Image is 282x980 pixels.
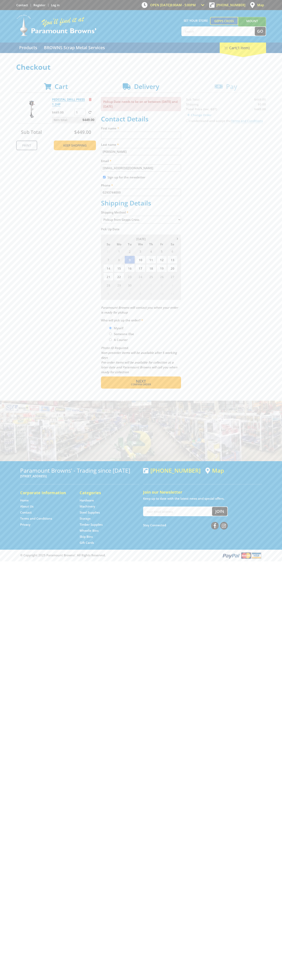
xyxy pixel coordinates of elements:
[101,183,181,188] label: Phone
[16,3,28,7] a: Go to the Contact page
[20,490,72,496] h5: Corporate Information
[125,290,135,298] span: 7
[20,467,139,474] h3: Paramount Browns' - Trading since [DATE]
[107,175,145,179] label: Sign up for the newsletter
[80,498,94,503] a: Go to the Hardware page
[20,504,33,509] a: Go to the About Us page
[16,43,40,53] a: Go to the Products page
[167,290,178,298] span: 11
[33,3,45,7] a: Go to the registration page
[20,474,139,479] p: [STREET_ADDRESS]
[21,129,42,135] span: Sub Total
[80,541,94,545] a: Go to the Gift Cards page
[157,273,167,281] span: 26
[101,305,178,314] em: Paramount Browns will contact you when your order is ready for pickup
[103,256,113,264] span: 7
[114,256,124,264] span: 8
[74,129,91,135] span: $449.00
[16,63,266,71] h1: Checkout
[112,330,135,337] label: Someone Else
[125,264,135,272] span: 16
[135,273,146,281] span: 24
[51,3,60,7] a: Log in
[167,242,178,247] span: Sa
[103,290,113,298] span: 5
[112,325,125,332] label: Myself
[52,97,85,106] a: PEDESTAL DRILL PRESS 1.2HP
[101,97,181,111] p: Pickup Date needs to be on or between [DATE] and [DATE]
[20,522,30,527] a: Go to the Privacy page
[103,273,113,281] span: 21
[101,199,181,207] h2: Shipping Details
[101,346,177,374] em: Photo ID Required. Non-preorder items will be available after 5 working days Pre-order items will...
[150,3,196,7] span: OPEN [DATE]
[143,520,228,530] div: Stay Connected
[52,117,96,123] p: Item total:
[80,510,100,515] a: Go to the Steel Supplies page
[212,507,227,516] button: Join
[144,507,212,516] input: Your email address
[135,264,146,272] span: 17
[135,247,146,255] span: 3
[109,327,112,329] input: Please select who will pick up the order.
[157,247,167,255] span: 5
[143,489,262,495] h5: Join our Newsletter
[157,290,167,298] span: 10
[103,247,113,255] span: 31
[170,3,196,7] span: 8:00am - 5:00pm
[222,552,262,559] img: PayPal, Mastercard, Visa accepted
[101,148,181,155] input: Please enter your last name.
[101,115,181,123] h2: Contact Details
[167,247,178,255] span: 6
[220,43,266,53] div: Cart
[114,264,124,272] span: 15
[101,142,181,147] label: Last name
[125,247,135,255] span: 2
[146,264,156,272] span: 18
[182,27,255,36] input: Search
[101,132,181,139] input: Please enter your first name.
[109,338,112,341] input: Please select who will pick up the order.
[101,158,181,163] label: Email
[146,242,156,247] span: Th
[80,529,99,533] a: Go to the Wheelie Bins page
[255,27,266,36] button: Go
[135,242,146,247] span: We
[125,242,135,247] span: Tu
[101,376,181,389] button: Next Confirm order
[103,242,113,247] span: Su
[16,552,266,559] div: ® Copyright 2025 Paramount Browns'. All Rights Reserved.
[157,256,167,264] span: 12
[114,273,124,281] span: 22
[101,227,181,231] label: Pick Up Date
[114,247,124,255] span: 1
[210,17,238,25] a: Gepps Cross
[101,189,181,196] input: Please enter your telephone number.
[52,110,74,115] p: $449.00
[89,97,92,101] a: Remove from cart
[146,281,156,289] span: 2
[20,498,29,503] a: Go to the Home page
[55,82,68,91] span: Cart
[101,126,181,131] label: First name
[236,45,250,50] span: (1 item)
[103,264,113,272] span: 14
[80,522,103,527] a: Go to the Timber Supplies page
[16,141,37,150] a: Print
[82,117,94,123] span: $449.00
[146,273,156,281] span: 25
[125,273,135,281] span: 23
[143,467,201,474] div: [PHONE_NUMBER]
[20,510,32,515] a: Go to the Contact page
[125,256,135,264] span: 9
[136,237,146,241] span: [DATE]
[167,256,178,264] span: 13
[167,273,178,281] span: 27
[109,333,112,335] input: Please select who will pick up the order.
[114,290,124,298] span: 6
[238,17,266,32] a: Mount [PERSON_NAME]
[181,17,210,24] span: Set your store
[20,516,52,521] a: Go to the Terms and Conditions page
[205,467,224,474] a: View a map of Gepps Cross location
[136,378,146,384] span: Next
